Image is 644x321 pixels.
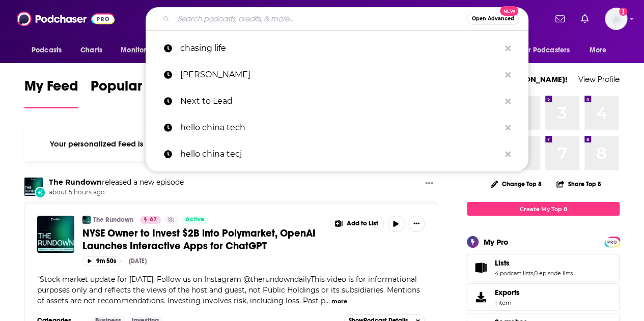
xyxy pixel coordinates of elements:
[146,35,528,62] a: chasing life
[467,283,620,311] a: Exports
[180,114,500,141] p: hello china tech
[467,254,620,281] span: Lists
[82,227,316,252] span: NYSE Owner to Invest $2B into Polymarket, OpenAI Launches Interactive Apps for ChatGPT
[408,216,425,232] button: Show More Button
[495,288,520,297] span: Exports
[24,77,78,108] a: My Feed
[37,275,420,305] span: "
[121,43,157,57] span: Monitoring
[91,77,177,101] span: Popular Feed
[74,41,108,60] a: Charts
[421,178,437,190] button: Show More Button
[551,10,569,27] a: Show notifications dropdown
[347,220,378,227] span: Add to List
[606,238,618,246] span: PRO
[49,178,184,187] h3: released a new episode
[93,216,133,224] a: The Rundown
[330,216,383,232] button: Show More Button
[590,43,607,57] span: More
[146,88,528,114] a: Next to Lead
[605,8,627,30] span: Logged in as gmalloy
[605,8,627,30] button: Show profile menu
[129,257,147,265] div: [DATE]
[49,178,102,187] a: The Rundown
[24,178,43,196] img: The Rundown
[533,270,534,277] span: ,
[185,215,205,225] span: Active
[37,275,420,305] span: Stock market update for [DATE]. Follow us on Instagram ⁠⁠⁠⁠⁠⁠⁠⁠@therundowndaily⁠⁠⁠⁠⁠⁠⁠⁠This video...
[181,216,209,224] a: Active
[24,77,78,101] span: My Feed
[472,16,514,21] span: Open Advanced
[325,296,330,305] span: ...
[32,43,62,57] span: Podcasts
[24,41,75,60] button: open menu
[331,297,347,306] button: more
[82,216,91,224] img: The Rundown
[582,41,620,60] button: open menu
[146,141,528,167] a: hello china tecj
[495,270,533,277] a: 4 podcast lists
[556,174,602,194] button: Share Top 8
[82,227,323,252] a: NYSE Owner to Invest $2B into Polymarket, OpenAI Launches Interactive Apps for ChatGPT
[495,258,510,268] span: Lists
[114,41,170,60] button: open menu
[146,7,528,31] div: Search podcasts, credits, & more...
[495,258,573,268] a: Lists
[514,41,584,60] button: open menu
[467,13,519,25] button: Open AdvancedNew
[174,11,467,27] input: Search podcasts, credits, & more...
[180,88,500,114] p: Next to Lead
[500,6,518,16] span: New
[91,77,177,108] a: Popular Feed
[180,62,500,88] p: sanjay gupta
[146,62,528,88] a: [PERSON_NAME]
[150,215,157,225] span: 67
[470,290,491,304] span: Exports
[467,202,620,216] a: Create My Top 8
[606,238,618,245] a: PRO
[146,114,528,141] a: hello china tech
[577,10,593,27] a: Show notifications dropdown
[534,270,573,277] a: 0 episode lists
[180,141,500,167] p: hello china tecj
[484,237,509,247] div: My Pro
[578,74,620,84] a: View Profile
[49,188,184,197] span: about 5 hours ago
[80,43,102,57] span: Charts
[485,178,548,190] button: Change Top 8
[470,260,491,275] a: Lists
[619,8,627,16] svg: Add a profile image
[35,187,46,198] div: New Episode
[140,216,161,224] a: 67
[17,9,115,28] img: Podchaser - Follow, Share and Rate Podcasts
[495,299,520,306] span: 1 item
[605,8,627,30] img: User Profile
[82,256,121,266] button: 9m 50s
[37,216,74,253] img: NYSE Owner to Invest $2B into Polymarket, OpenAI Launches Interactive Apps for ChatGPT
[24,127,437,161] div: Your personalized Feed is curated based on the Podcasts, Creators, Users, and Lists that you Follow.
[180,35,500,62] p: chasing life
[521,43,570,57] span: For Podcasters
